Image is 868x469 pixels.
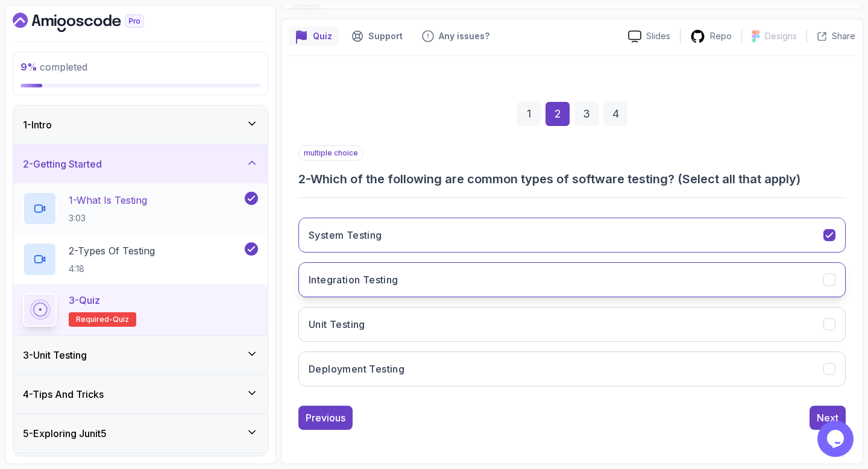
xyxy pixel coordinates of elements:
a: Dashboard [13,13,172,32]
button: Feedback button [415,27,497,46]
button: 2-Types Of Testing4:18 [23,242,258,276]
button: Share [807,30,855,42]
button: System Testing [298,218,846,253]
p: Repo [710,30,732,42]
h3: Integration Testing [309,272,398,287]
button: Previous [298,406,353,430]
a: Slides [618,30,680,43]
p: 4:18 [69,263,155,275]
p: Quiz [313,30,332,42]
button: 1-Intro [13,105,268,144]
p: 3 - Quiz [69,293,100,307]
p: 2 - Types Of Testing [69,244,155,258]
span: quiz [113,315,129,324]
div: 3 [574,102,599,126]
button: Deployment Testing [298,351,846,386]
div: 2 [546,102,570,126]
p: Slides [646,30,670,42]
h3: Deployment Testing [309,362,404,376]
h3: 2 - Which of the following are common types of software testing? (Select all that apply) [298,171,846,187]
p: multiple choice [298,145,363,161]
span: 9 % [20,61,37,73]
button: 3-Unit Testing [13,336,268,374]
p: 3:03 [69,212,147,224]
h3: 4 - Tips And Tricks [23,387,104,401]
button: Integration Testing [298,262,846,297]
button: 2-Getting Started [13,145,268,183]
button: 5-Exploring Junit5 [13,414,268,453]
button: Unit Testing [298,307,846,342]
p: Share [832,30,855,42]
iframe: chat widget [817,421,856,457]
p: Any issues? [439,30,489,42]
h3: System Testing [309,228,382,242]
a: Repo [681,29,741,44]
button: Support button [344,27,410,46]
div: 4 [603,102,627,126]
button: Next [810,406,846,430]
h3: 1 - Intro [23,118,52,132]
h3: 5 - Exploring Junit5 [23,426,107,441]
button: 3-QuizRequired-quiz [23,293,258,327]
p: Designs [765,30,797,42]
span: completed [20,61,87,73]
span: Required- [76,315,113,324]
button: 4-Tips And Tricks [13,375,268,414]
h3: Unit Testing [309,317,365,332]
button: 1-What Is Testing3:03 [23,192,258,225]
p: Support [368,30,403,42]
h3: 3 - Unit Testing [23,348,87,362]
div: Next [817,411,838,425]
div: Previous [306,411,345,425]
button: quiz button [289,27,339,46]
h3: 2 - Getting Started [23,157,102,171]
div: 1 [517,102,541,126]
p: 1 - What Is Testing [69,193,147,207]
